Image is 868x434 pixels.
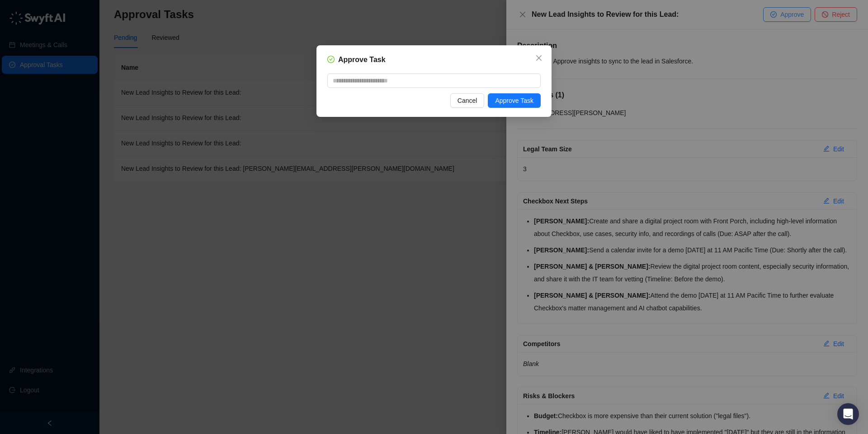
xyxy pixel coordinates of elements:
h5: Approve Task [338,54,386,65]
span: close [535,54,542,62]
button: Approve Task [488,93,541,108]
button: Cancel [450,93,485,108]
button: Close [532,51,546,65]
span: Cancel [458,96,477,106]
span: Approve Task [495,96,533,106]
span: check-circle [327,56,335,63]
div: Open Intercom Messenger [837,403,859,425]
